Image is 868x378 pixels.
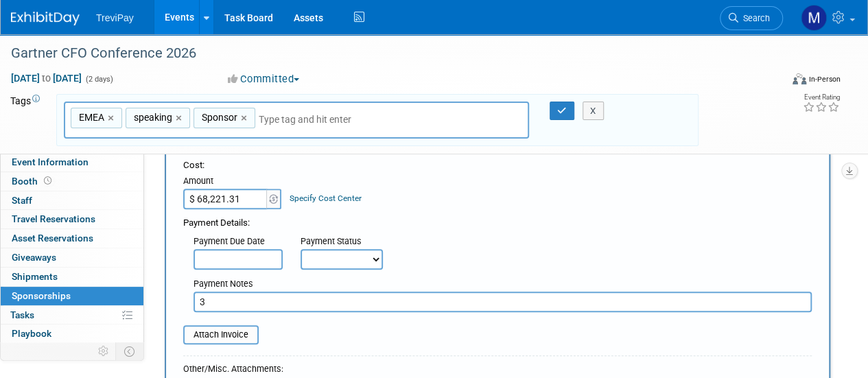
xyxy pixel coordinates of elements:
a: Sponsorships [1,287,143,305]
td: Tags [10,94,44,147]
span: (2 days) [84,75,113,84]
span: Booth [12,176,54,187]
div: Gartner CFO Conference 2026 [6,41,770,66]
div: Event Format [719,71,841,92]
a: Search [720,6,783,30]
a: Travel Reservations [1,210,143,228]
span: Event Information [12,156,89,167]
div: Payment Status [301,235,392,249]
button: Committed [223,72,305,86]
div: Cost: [183,159,812,172]
span: Travel Reservations [12,213,95,224]
span: Search [738,13,770,23]
a: Asset Reservations [1,229,143,248]
span: EMEA [76,110,104,124]
a: Tasks [1,306,143,324]
a: × [241,110,250,126]
span: to [40,73,53,84]
img: Maiia Khasina [801,5,827,31]
td: Toggle Event Tabs [116,342,144,360]
span: [DATE] [DATE] [10,72,82,84]
input: Type tag and hit enter [259,113,451,126]
img: Format-Inperson.png [793,73,806,84]
a: Giveaways [1,248,143,267]
a: Specify Cost Center [290,193,362,203]
a: × [176,110,185,126]
div: Payment Notes [193,278,812,292]
div: Amount [183,175,283,189]
div: Event Rating [803,94,840,101]
a: × [108,110,117,126]
span: Staff [12,195,32,206]
a: Booth [1,172,143,191]
img: ExhibitDay [11,12,80,25]
body: Rich Text Area. Press ALT-0 for help. [8,5,609,19]
span: Booth not reserved yet [41,176,54,186]
div: Payment Due Date [193,235,280,249]
span: Asset Reservations [12,233,93,244]
a: Staff [1,191,143,210]
span: Tasks [10,309,34,320]
a: Playbook [1,324,143,343]
td: Personalize Event Tab Strip [92,342,116,360]
span: speaking [131,110,172,124]
span: Giveaways [12,252,56,263]
span: Playbook [12,328,51,339]
span: Sponsor [199,110,237,124]
span: Shipments [12,271,58,282]
a: Shipments [1,268,143,286]
div: Payment Details: [183,209,812,230]
a: Event Information [1,153,143,172]
div: In-Person [808,74,841,84]
button: X [583,102,604,121]
span: TreviPay [96,12,134,23]
span: Sponsorships [12,290,71,301]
